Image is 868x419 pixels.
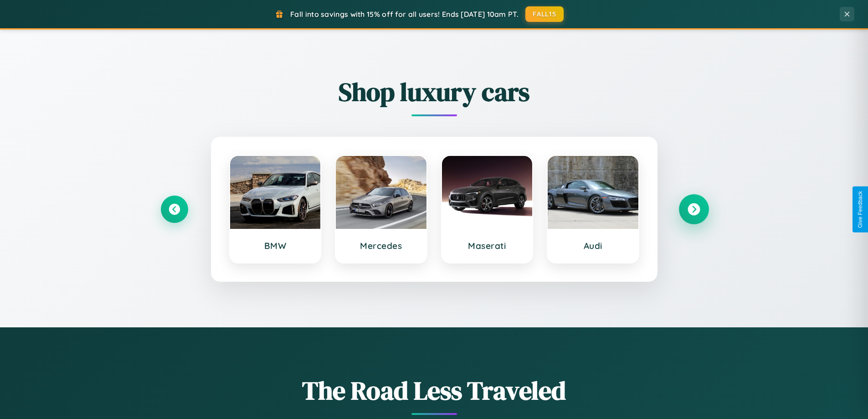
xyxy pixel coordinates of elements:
h3: Maserati [451,240,524,251]
h3: BMW [239,240,312,251]
div: Give Feedback [857,191,863,228]
h3: Mercedes [345,240,417,251]
span: Fall into savings with 15% off for all users! Ends [DATE] 10am PT. [290,10,519,19]
button: FALL15 [525,6,564,22]
h3: Audi [557,240,629,251]
h2: Shop luxury cars [161,74,708,109]
h1: The Road Less Traveled [161,373,708,408]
